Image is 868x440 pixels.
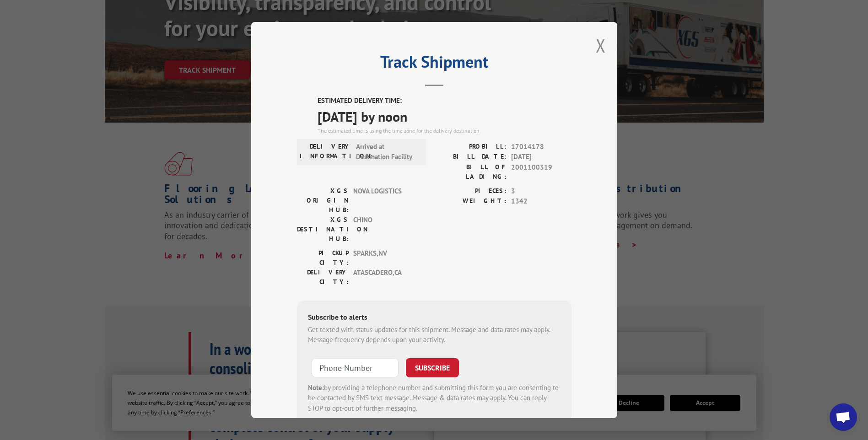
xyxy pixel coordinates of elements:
label: PROBILL: [434,142,507,152]
span: 2001100319 [511,162,571,182]
label: WEIGHT: [434,196,507,207]
a: Open chat [830,403,857,431]
h2: Track Shipment [297,55,571,73]
div: by providing a telephone number and submitting this form you are consenting to be contacted by SM... [308,383,561,414]
div: Subscribe to alerts [308,311,561,325]
span: Arrived at Destination Facility [356,142,418,162]
div: Get texted with status updates for this shipment. Message and data rates may apply. Message frequ... [308,325,561,345]
label: BILL DATE: [434,152,507,162]
label: DELIVERY CITY: [297,268,349,287]
strong: Note: [308,383,324,392]
label: XGS ORIGIN HUB: [297,186,349,215]
input: Phone Number [312,358,399,377]
label: ESTIMATED DELIVERY TIME: [318,96,571,106]
span: CHINO [353,215,415,244]
span: NOVA LOGISTICS [353,186,415,215]
span: 1342 [511,196,571,207]
span: [DATE] [511,152,571,162]
span: 3 [511,186,571,197]
div: The estimated time is using the time zone for the delivery destination. [318,127,571,135]
button: SUBSCRIBE [406,358,459,377]
label: XGS DESTINATION HUB: [297,215,349,244]
label: DELIVERY INFORMATION: [300,142,351,162]
span: SPARKS , NV [353,248,415,268]
span: ATASCADERO , CA [353,268,415,287]
button: Close modal [596,33,606,58]
label: PICKUP CITY: [297,248,349,268]
span: [DATE] by noon [318,106,571,127]
label: PIECES: [434,186,507,197]
span: 17014178 [511,142,571,152]
label: BILL OF LADING: [434,162,507,182]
